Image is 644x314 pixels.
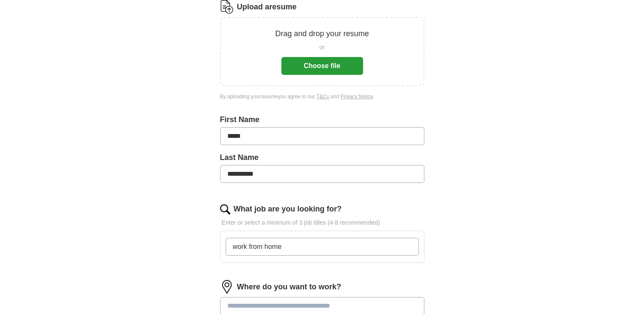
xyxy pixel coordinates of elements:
[316,94,329,100] a: T&Cs
[226,238,419,256] input: Type a job title and press enter
[220,152,424,163] label: Last Name
[220,114,424,126] label: First Name
[220,218,424,227] p: Enter or select a minimum of 3 job titles (4-8 recommended)
[237,1,297,13] label: Upload a resume
[237,281,341,293] label: Where do you want to work?
[275,28,369,40] p: Drag and drop your resume
[220,204,230,214] img: search.png
[234,203,342,215] label: What job are you looking for?
[341,94,373,100] a: Privacy Notice
[220,280,234,294] img: location.png
[220,93,424,100] div: By uploading your resume you agree to our and .
[281,57,363,75] button: Choose file
[319,43,324,52] span: or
